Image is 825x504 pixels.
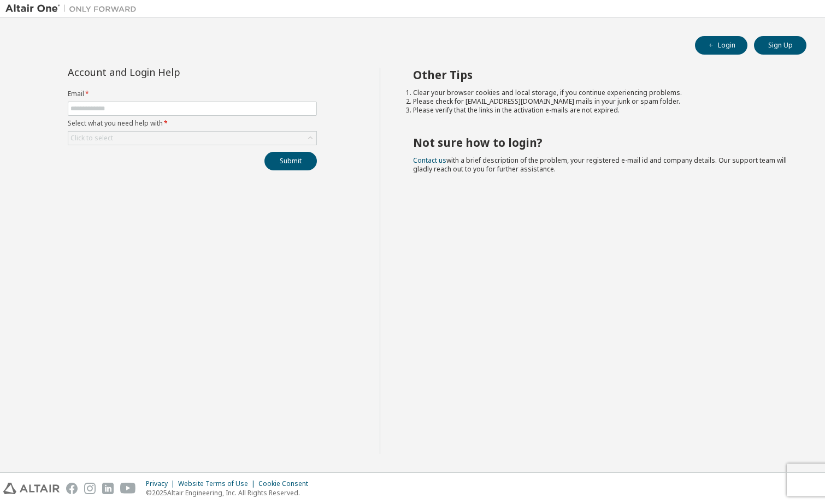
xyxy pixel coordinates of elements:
[68,132,316,145] div: Click to select
[68,119,317,128] label: Select what you need help with
[695,36,747,55] button: Login
[146,488,315,497] p: © 2025 Altair Engineering, Inc. All Rights Reserved.
[120,483,136,494] img: youtube.svg
[5,3,142,14] img: Altair One
[102,483,114,494] img: linkedin.svg
[84,483,96,494] img: instagram.svg
[413,97,787,106] li: Please check for [EMAIL_ADDRESS][DOMAIN_NAME] mails in your junk or spam folder.
[68,68,267,76] div: Account and Login Help
[754,36,806,55] button: Sign Up
[413,106,787,115] li: Please verify that the links in the activation e-mails are not expired.
[68,90,317,98] label: Email
[66,483,78,494] img: facebook.svg
[70,134,113,143] div: Click to select
[146,479,178,488] div: Privacy
[413,88,787,97] li: Clear your browser cookies and local storage, if you continue experiencing problems.
[413,156,787,174] span: with a brief description of the problem, your registered e-mail id and company details. Our suppo...
[413,156,446,165] a: Contact us
[264,152,317,170] button: Submit
[3,483,60,494] img: altair_logo.svg
[178,479,258,488] div: Website Terms of Use
[413,68,787,82] h2: Other Tips
[413,135,787,150] h2: Not sure how to login?
[258,479,315,488] div: Cookie Consent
